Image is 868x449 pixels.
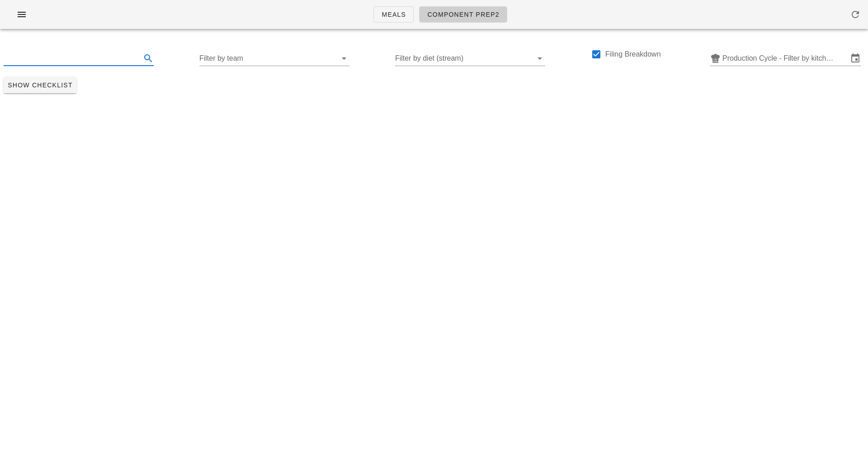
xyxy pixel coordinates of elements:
span: Show Checklist [7,81,73,89]
label: Filing Breakdown [605,50,661,59]
span: Meals [381,11,406,18]
a: Component Prep2 [419,6,507,23]
div: Filter by team [199,51,349,66]
a: Meals [373,6,414,23]
span: Component Prep2 [427,11,500,18]
div: Filter by diet (stream) [395,51,545,66]
button: Show Checklist [4,77,76,93]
